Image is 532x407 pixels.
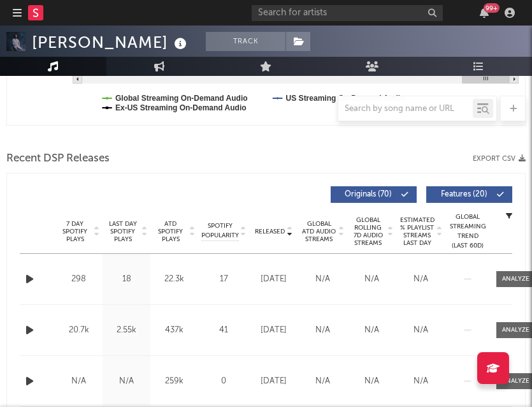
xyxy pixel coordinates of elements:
span: 7 Day Spotify Plays [58,220,92,243]
span: Released [255,228,285,235]
span: Estimated % Playlist Streams Last Day [399,216,435,247]
div: 0 [201,375,246,388]
div: N/A [58,375,99,388]
div: Global Streaming Trend (Last 60D) [449,212,487,251]
span: Last Day Spotify Plays [106,220,140,243]
span: ATD Spotify Plays [154,220,187,243]
div: N/A [106,375,147,388]
div: N/A [301,324,344,337]
div: [DATE] [252,273,295,286]
div: 18 [106,273,147,286]
button: 99+ [480,8,489,18]
div: 20.7k [58,324,99,337]
input: Search by song name or URL [338,104,473,114]
button: Originals(70) [331,186,417,203]
span: Features ( 20 ) [435,191,493,198]
div: [DATE] [252,324,295,337]
div: N/A [350,273,393,286]
span: Spotify Popularity [201,221,239,241]
span: Originals ( 70 ) [339,191,398,198]
div: 99 + [484,3,500,13]
div: 259k [154,375,195,388]
div: 22.3k [154,273,195,286]
div: 298 [58,273,99,286]
input: Search for artists [252,5,443,21]
div: N/A [350,324,393,337]
div: [DATE] [252,375,295,388]
div: N/A [350,375,393,388]
span: Global ATD Audio Streams [301,220,336,243]
div: [PERSON_NAME] [32,32,190,53]
div: N/A [301,273,344,286]
div: N/A [399,375,442,388]
div: 2.55k [106,324,147,337]
text: Global Streaming On-Demand Audio [115,94,248,103]
span: Recent DSP Releases [6,151,110,166]
button: Export CSV [473,155,526,163]
div: N/A [399,273,442,286]
span: Global Rolling 7D Audio Streams [350,216,385,247]
button: Track [206,32,285,51]
div: 41 [201,324,246,337]
div: 437k [154,324,195,337]
text: US Streaming On-Demand Audio [286,94,405,103]
div: N/A [399,324,442,337]
div: N/A [301,375,344,388]
button: Features(20) [426,186,512,203]
div: 17 [201,273,246,286]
